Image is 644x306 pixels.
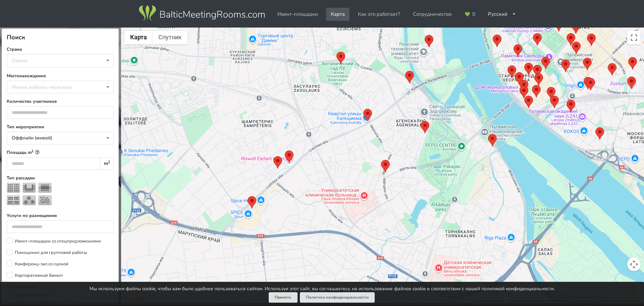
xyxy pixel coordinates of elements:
[408,8,456,21] a: Сотрудничество
[472,12,475,17] span: 0
[627,258,641,271] button: Управление камерой на карте
[7,175,114,181] label: Тип рассадки
[7,195,20,205] img: Класс
[7,212,114,219] label: Услуги по размещению
[300,292,375,303] a: Политика конфиденциальности
[7,73,114,79] label: Местонахождение
[22,195,36,205] img: Банкет
[627,31,641,44] button: Включить полноэкранный режим
[7,272,63,279] label: Корпоративный банкет
[22,183,36,193] img: U-тип
[108,160,110,165] sup: 2
[138,4,266,23] img: Baltic Meeting Rooms
[7,33,25,41] span: Поиск
[12,136,52,140] div: Оффлайн (живой)
[7,124,114,130] label: Тип мероприятия
[38,183,52,193] img: Собрание
[483,8,521,21] div: Русский
[38,195,52,205] img: Прием
[7,149,114,156] label: Площадь m
[7,183,20,193] img: Театр
[124,31,153,44] button: Показать карту с названиями объектов
[32,149,34,153] sup: 2
[353,8,405,21] a: Как это работает?
[7,98,114,105] label: Количество участников
[12,58,28,63] div: Страна
[10,83,87,91] div: Можно выбрать несколько
[7,238,101,245] label: Ивент-площадки со спецпредложениями
[269,292,298,303] button: Принять
[273,8,323,21] a: Ивент-площадки
[7,249,87,256] label: Помещение для групповой работы
[7,46,114,53] label: Страна
[153,31,187,44] button: Показать спутниковую карту
[100,157,114,170] div: m
[326,8,350,21] a: Карта
[7,261,68,267] label: Конференц-зал со сценой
